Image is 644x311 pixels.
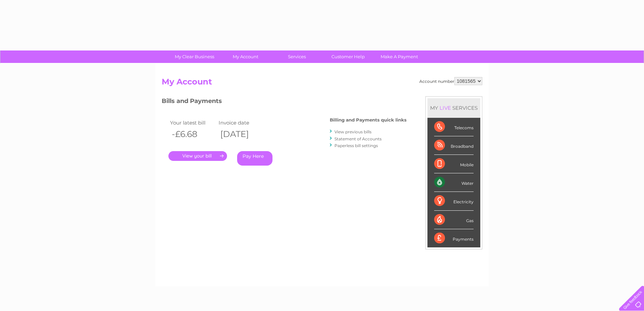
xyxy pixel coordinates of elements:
[434,118,474,136] div: Telecoms
[168,151,227,161] a: .
[237,151,272,166] a: Pay Here
[218,50,273,63] a: My Account
[269,50,325,63] a: Services
[217,127,265,141] th: [DATE]
[334,129,372,134] a: View previous bills
[167,50,222,63] a: My Clear Business
[434,173,474,192] div: Water
[334,136,382,141] a: Statement of Accounts
[162,96,407,108] h3: Bills and Payments
[438,105,452,111] div: LIVE
[168,127,217,141] th: -£6.68
[419,77,482,85] div: Account number
[330,117,407,123] h4: Billing and Payments quick links
[334,143,378,148] a: Paperless bill settings
[434,229,474,247] div: Payments
[217,118,265,127] td: Invoice date
[434,155,474,173] div: Mobile
[168,118,217,127] td: Your latest bill
[434,192,474,210] div: Electricity
[434,211,474,229] div: Gas
[162,77,482,90] h2: My Account
[434,136,474,155] div: Broadband
[427,98,480,117] div: MY SERVICES
[320,50,376,63] a: Customer Help
[372,50,427,63] a: Make A Payment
